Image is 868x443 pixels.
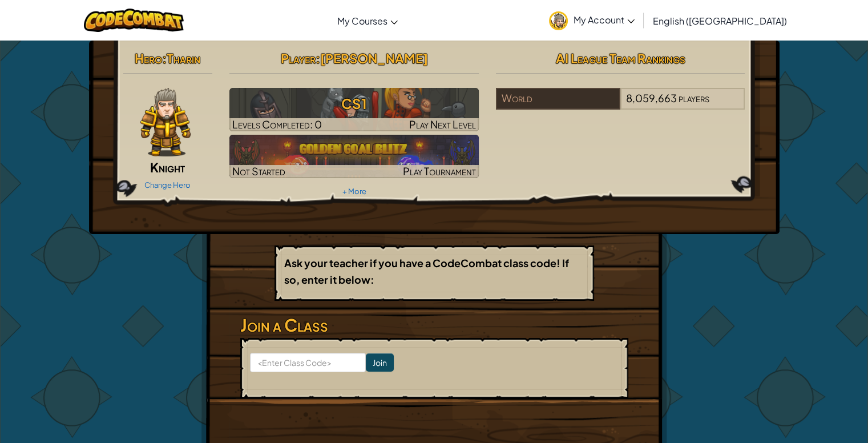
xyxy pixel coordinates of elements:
h3: Join a Class [240,312,628,338]
span: : [315,50,320,66]
a: My Courses [332,5,403,36]
span: AI League Team Rankings [556,50,685,66]
span: Play Next Level [409,118,476,131]
span: Levels Completed: 0 [232,118,322,131]
a: English ([GEOGRAPHIC_DATA]) [647,5,793,36]
span: 8,059,663 [626,91,677,104]
a: Change Hero [144,180,191,190]
span: players [679,91,709,104]
span: Hero [135,50,162,66]
h3: CS1 [229,91,479,116]
span: Play Tournament [403,164,476,178]
span: [PERSON_NAME] [320,50,427,66]
img: Golden Goal [229,135,479,178]
img: knight-pose.png [140,88,191,156]
input: Join [366,353,394,372]
span: My Courses [337,15,387,27]
img: CodeCombat logo [84,9,184,32]
img: CS1 [229,88,479,131]
span: My Account [574,14,635,26]
span: : [162,50,167,66]
span: Knight [150,159,185,175]
span: Not Started [232,164,285,178]
span: Tharin [167,50,200,66]
div: World [496,88,620,110]
a: Not StartedPlay Tournament [229,135,479,178]
input: <Enter Class Code> [250,353,366,372]
img: avatar [549,11,568,30]
a: World8,059,663players [496,99,745,112]
span: English ([GEOGRAPHIC_DATA]) [653,15,787,27]
a: My Account [543,2,640,38]
b: Ask your teacher if you have a CodeCombat class code! If so, enter it below: [284,256,569,286]
a: Play Next Level [229,88,479,131]
span: Player [280,50,315,66]
a: + More [342,187,366,196]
